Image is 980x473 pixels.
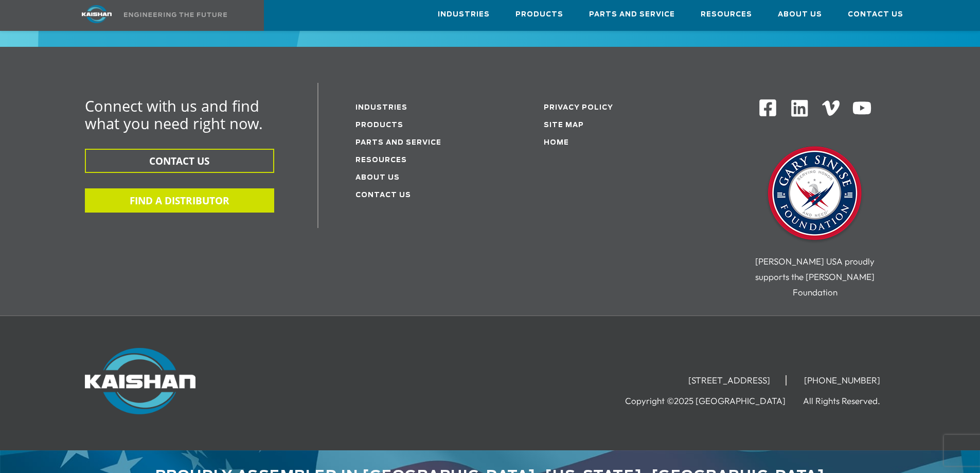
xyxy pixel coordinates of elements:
a: Industries [438,1,490,28]
a: Parts and service [355,139,441,146]
img: Youtube [852,98,872,118]
img: Vimeo [822,100,840,115]
span: Connect with us and find what you need right now. [85,96,263,133]
img: kaishan logo [58,5,135,23]
span: About Us [778,9,822,21]
a: Contact Us [355,192,411,199]
a: About Us [778,1,822,28]
a: Contact Us [848,1,903,28]
a: Resources [701,1,752,28]
li: All Rights Reserved. [803,396,896,406]
li: Copyright ©2025 [GEOGRAPHIC_DATA] [625,396,801,406]
a: Privacy Policy [544,104,613,111]
a: Resources [355,157,407,164]
button: FIND A DISTRIBUTOR [85,188,274,213]
a: Parts and Service [589,1,675,28]
span: [PERSON_NAME] USA proudly supports the [PERSON_NAME] Foundation [755,256,875,297]
img: Facebook [758,98,777,117]
button: CONTACT US [85,149,274,173]
img: Gary Sinise Foundation [763,143,866,246]
span: Parts and Service [589,9,675,21]
a: About Us [355,174,400,181]
img: Kaishan [85,348,195,415]
span: Products [515,9,563,21]
span: Resources [701,9,752,21]
a: Home [544,139,569,146]
a: Industries [355,104,407,111]
li: [PHONE_NUMBER] [789,375,896,386]
a: Site Map [544,122,584,129]
a: Products [355,122,403,129]
img: Linkedin [790,98,810,118]
li: [STREET_ADDRESS] [673,375,787,386]
a: Products [515,1,563,28]
img: Engineering the future [124,12,227,17]
span: Contact Us [848,9,903,21]
span: Industries [438,9,490,21]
